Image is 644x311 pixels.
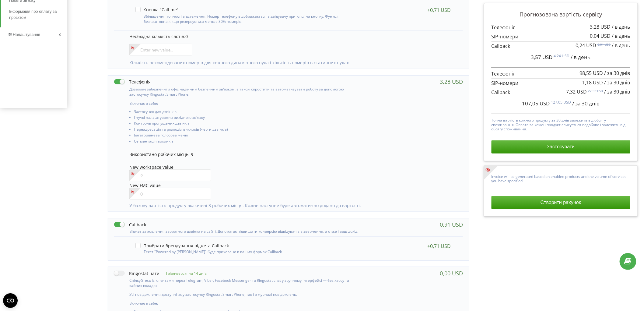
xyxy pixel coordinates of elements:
[572,100,600,107] span: / за 30 днів
[580,70,603,76] span: 98,55 USD
[114,79,151,85] label: Телефонія
[604,79,630,86] span: / за 30 днів
[588,89,603,93] sup: 27,32 USD
[492,11,630,19] p: Прогнозована вартість сервісу
[129,60,457,66] p: Кількість рекомендованих номерів для кожного динамічного пула і кількість номерів в статичних пулах.
[427,7,451,13] div: +0,71 USD
[604,88,630,95] span: / за 30 днів
[583,79,603,86] span: 1,18 USD
[440,79,463,85] div: 3,28 USD
[129,34,457,40] p: Необхідна кількість слотів:
[129,188,211,200] input: 0
[114,228,358,234] div: Віджет замовлення зворотного дзвінка на сайті. Допомагає підвищити конверсію відвідувачів в зверн...
[440,270,463,276] div: 0,00 USD
[129,151,193,157] span: Використано робочих місць: 9
[571,54,591,61] span: / в день
[492,24,630,31] p: Телефонія
[9,9,64,21] span: Інформація про оплату за проєктом
[13,32,40,37] span: Налаштування
[492,70,630,77] p: Телефонія
[590,33,611,39] span: 0,04 USD
[522,100,550,107] span: 107,05 USD
[129,203,457,209] p: У базову вартість продукту включені 3 робочих місця. Кожне наступне буде автоматично додано до ва...
[531,54,553,61] span: 3,57 USD
[427,243,451,249] div: +0,71 USD
[492,80,630,87] p: SIP-номери
[554,53,570,58] sup: 4,24 USD
[576,42,597,49] span: 0,24 USD
[185,34,188,39] span: 0
[135,248,356,254] div: Текст "Powered by [PERSON_NAME]" буде приховано в ваших формах Callback
[129,164,173,170] span: New workspace value
[9,6,67,23] a: Інформація про оплату за проєктом
[566,88,587,95] span: 7,32 USD
[129,278,358,288] p: Спілкуйтесь із клієнтами через Telegram, Viber, Facebook Messenger та Ringostat chat у зручному і...
[492,140,630,153] button: Застосувати
[114,221,146,228] label: Callback
[440,221,463,228] div: 0,91 USD
[135,243,229,248] label: Прибрати брендування віджета Callback
[492,43,630,50] p: Callback
[492,33,630,40] p: SIP-номери
[134,139,358,145] li: Сегментація викликів
[612,42,630,49] span: / в день
[492,196,630,209] button: Створити рахунок
[129,292,358,297] p: Усі повідомлення доступні як у застосунку Ringostat Smart Phone, так і в журналі повідомлень.
[612,33,630,39] span: / в день
[3,293,18,308] button: Open CMP widget
[551,100,571,105] sup: 127,05 USD
[598,42,611,47] sup: 0,91 USD
[114,270,159,277] label: Ringostat чати
[492,89,630,96] p: Callback
[159,271,207,276] p: Тріал-версія на 14 днів
[134,110,358,115] li: Застосунок для дзвінків
[134,133,358,139] li: Багаторівневе голосове меню
[134,121,358,127] li: Контроль пропущених дзвінків
[129,301,358,306] p: Включає в себе:
[134,115,358,121] li: Гнучкі налаштування вихідного зв'язку
[492,117,630,131] p: Точна вартість кожного продукту за 30 днів залежить від обсягу споживання. Оплата за кожен продук...
[129,44,192,55] input: Enter new value...
[129,87,358,97] p: Дозволяє забезпечити офіс надійним безпечним зв'язком, а також спростити та автоматизувати роботу...
[129,101,358,106] p: Включає в себе:
[144,14,356,24] p: Збільшення точності відстеження. Номер телефону відображається відвідувачу при кліці на кнопку. Ф...
[135,7,179,12] label: Кнопка "Call me"
[129,182,161,188] span: New FMC value
[604,70,630,76] span: / за 30 днів
[612,23,630,30] span: / в день
[134,127,358,133] li: Переадресація та розподіл викликів (черги дзвінків)
[590,23,611,30] span: 3,28 USD
[129,170,211,181] input: 9
[492,173,630,183] p: Invoice will be generated based on enabled products and the volume of services you have specified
